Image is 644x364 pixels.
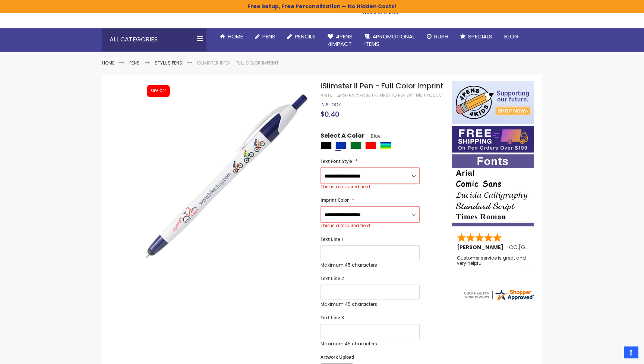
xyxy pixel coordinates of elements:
span: Pencils [295,32,316,40]
span: Specials [468,32,492,40]
span: 4PROMOTIONAL ITEMS [364,32,415,48]
div: Black [321,142,332,149]
span: [PERSON_NAME] [457,244,506,251]
span: In stock [321,101,341,108]
a: Top [624,346,638,358]
p: Maximum 45 characters [321,262,420,268]
div: Customer service is great and very helpful [457,255,529,272]
div: This is a required field. [321,184,420,190]
span: iSlimster II Pen - Full Color Imprint [321,81,443,91]
a: 4Pens4impact [322,28,359,53]
a: Rush [421,28,454,45]
span: Rush [434,32,448,40]
img: font-personalization-examples [452,154,534,226]
a: Home [102,60,114,66]
a: Pencils [281,28,322,45]
span: Home [228,32,243,40]
div: Assorted [380,142,391,149]
div: 4PG-5272FC [337,93,366,99]
div: This is a required field. [321,223,420,229]
a: Be the first to review this product [366,92,444,98]
a: Blog [498,28,525,45]
a: Home [214,28,249,45]
span: Pens [262,32,275,40]
span: 4Pens 4impact [328,32,353,48]
img: Free shipping on orders over $199 [452,126,534,153]
span: Text Line 2 [321,275,344,282]
span: Blog [504,32,519,40]
span: $0.40 [321,109,339,119]
strong: SKU [321,92,334,99]
div: 30% OFF [151,88,166,94]
p: Maximum 45 characters [321,341,420,347]
span: Text Line 3 [321,314,344,321]
a: Pens [249,28,281,45]
div: Red [365,142,376,149]
span: Imprint Color [321,197,349,203]
div: Availability [321,102,341,108]
img: islimster-ii---full-color-blue_1_1.jpg [140,92,310,262]
span: Text Font Style [321,158,352,164]
span: Blue [364,133,381,139]
div: Blue [335,142,347,149]
span: Artwork Upload [321,354,354,360]
a: Pens [129,60,140,66]
span: CO [509,244,518,251]
p: Maximum 45 characters [321,301,420,307]
img: 4pens.com widget logo [463,288,534,302]
span: Select A Color [321,132,364,142]
a: Specials [454,28,498,45]
a: 4pens.com certificate URL [463,297,534,303]
a: Stylus Pens [155,60,182,66]
span: - , [506,244,574,251]
span: Text Line 1 [321,236,344,242]
div: Green [350,142,362,149]
li: iSlimster II Pen - Full Color Imprint [197,60,279,66]
img: 4pens 4 kids [452,81,534,124]
span: [GEOGRAPHIC_DATA] [519,244,574,251]
a: 4PROMOTIONALITEMS [359,28,421,53]
div: All Categories [102,28,206,51]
